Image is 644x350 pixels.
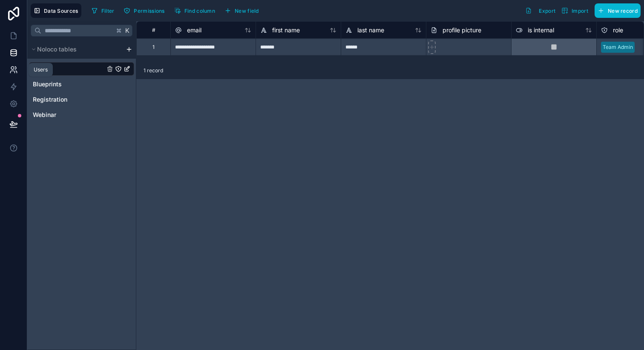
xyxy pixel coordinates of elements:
[591,3,641,18] a: New record
[124,28,130,34] span: K
[144,67,163,74] span: 1 record
[143,27,164,33] div: #
[184,8,215,14] span: Find column
[539,8,555,14] span: Export
[31,3,81,18] button: Data Sources
[572,8,588,14] span: Import
[134,8,164,14] span: Permissions
[558,3,591,18] button: Import
[101,8,115,14] span: Filter
[187,26,201,34] span: email
[88,4,118,17] button: Filter
[121,4,171,17] a: Permissions
[613,26,623,34] span: role
[121,4,167,17] button: Permissions
[522,3,558,18] button: Export
[235,8,259,14] span: New field
[357,26,384,34] span: last name
[34,66,48,73] div: Users
[603,43,633,51] div: Team Admin
[171,4,218,17] button: Find column
[608,8,638,14] span: New record
[44,8,78,14] span: Data Sources
[443,26,481,34] span: profile picture
[528,26,554,34] span: is internal
[152,44,155,51] div: 1
[272,26,300,34] span: first name
[595,3,641,18] button: New record
[221,4,262,17] button: New field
